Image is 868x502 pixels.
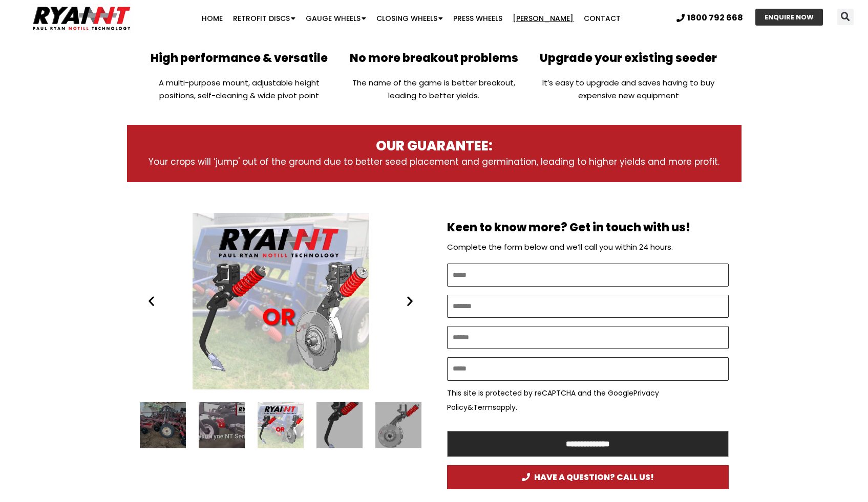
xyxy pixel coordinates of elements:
[228,8,301,29] a: Retrofit Discs
[579,8,626,29] a: Contact
[536,51,721,66] h2: Upgrade your existing seeder
[676,14,743,22] a: 1800 792 668
[147,76,332,102] p: A multi-purpose mount, adjustable height positions, self-cleaning & wide pivot point
[140,213,421,389] div: RYAN NT Double Disc OR tynes. Seeder bar.
[197,8,228,29] a: Home
[371,8,448,29] a: Closing Wheels
[31,3,133,34] img: Ryan NT logo
[168,8,654,29] nav: Menu
[765,14,814,20] span: ENQUIRE NOW
[301,8,371,29] a: Gauge Wheels
[448,8,507,29] a: Press Wheels
[507,8,579,29] a: [PERSON_NAME]
[522,473,654,482] span: HAVE A QUESTION? CALL US!
[147,138,721,155] h3: OUR GUARANTEE:
[147,51,332,66] h2: High performance & versatile
[147,155,721,169] p: Your crops will ‘jump' out of the ground due to better seed placement and germination, leading to...
[447,386,729,414] p: This site is protected by reCAPTCHA and the Google & apply.
[536,76,721,102] p: It’s easy to upgrade and saves having to buy expensive new equipment
[145,295,158,308] div: Previous slide
[473,402,496,412] a: Terms
[342,51,526,66] h2: No more breakout problems
[140,213,421,389] div: 2 / 16
[755,9,823,26] a: ENQUIRE NOW
[837,9,854,25] div: Search
[447,240,729,254] p: Complete the form below and we’ll call you within 24 hours.
[258,402,304,448] div: RYAN NT Double Disc OR tynes. Seeder bar.
[404,295,416,308] div: Next slide
[342,76,526,102] p: The name of the game is better breakout, leading to better yields.
[140,213,421,389] div: Slides
[258,402,304,448] div: 2 / 16
[316,402,363,448] div: 3 / 16
[140,402,186,448] div: 16 / 16
[447,221,729,235] h2: Keen to know more? Get in touch with us!
[447,465,729,489] a: HAVE A QUESTION? CALL US!
[140,402,421,448] div: Slides Slides
[375,402,421,448] div: 4 / 16
[687,14,743,22] span: 1800 792 668
[447,388,659,412] a: Privacy Policy
[199,402,245,448] div: 1 / 16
